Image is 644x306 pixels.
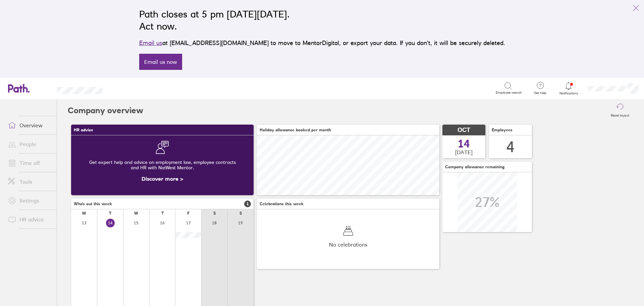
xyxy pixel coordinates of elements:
[74,202,112,206] span: Who's out this week
[492,128,513,132] span: Employees
[445,165,504,169] span: Company allowance remaining
[213,211,216,216] div: S
[142,175,183,182] a: Discover more >
[506,138,515,156] div: 4
[529,91,551,95] span: Get help
[74,128,93,132] span: HR advice
[3,156,57,170] a: Time off
[558,91,580,95] span: Notifications
[3,194,57,207] a: Settings
[455,149,473,155] span: [DATE]
[607,100,633,121] button: Reset layout
[139,39,162,46] a: Email us
[109,211,111,216] div: T
[244,201,251,207] span: 1
[239,211,242,216] div: S
[134,211,138,216] div: W
[329,242,367,248] span: No celebrations
[260,128,331,132] span: Holiday allowance booked per month
[82,211,86,216] div: M
[3,137,57,151] a: People
[458,138,470,149] span: 14
[120,85,138,91] div: Search
[161,211,164,216] div: T
[139,38,505,48] p: at [EMAIL_ADDRESS][DOMAIN_NAME] to move to MentorDigital, or export your data. If you don’t, it w...
[68,100,143,121] h2: Company overview
[558,81,580,95] a: Notifications
[3,213,57,226] a: HR advice
[458,127,470,134] span: OCT
[260,202,304,206] span: Celebrations this week
[139,8,505,32] h2: Path closes at 5 pm [DATE][DATE]. Act now.
[496,91,522,95] span: Employee search
[76,154,248,176] div: Get expert help and advice on employment law, employee contracts and HR with NatWest Mentor.
[3,119,57,132] a: Overview
[3,175,57,188] a: Tools
[139,54,182,70] a: Email us now
[187,211,190,216] div: F
[607,112,633,118] label: Reset layout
